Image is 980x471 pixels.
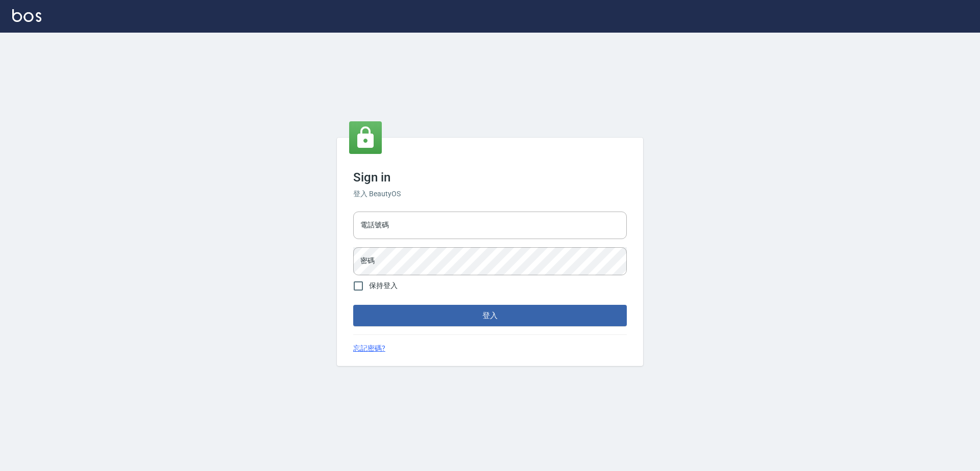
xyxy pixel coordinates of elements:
h6: 登入 BeautyOS [353,189,627,199]
span: 保持登入 [369,280,398,291]
img: Logo [12,9,41,22]
button: 登入 [353,305,627,326]
a: 忘記密碼? [353,343,385,354]
h3: Sign in [353,170,627,185]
